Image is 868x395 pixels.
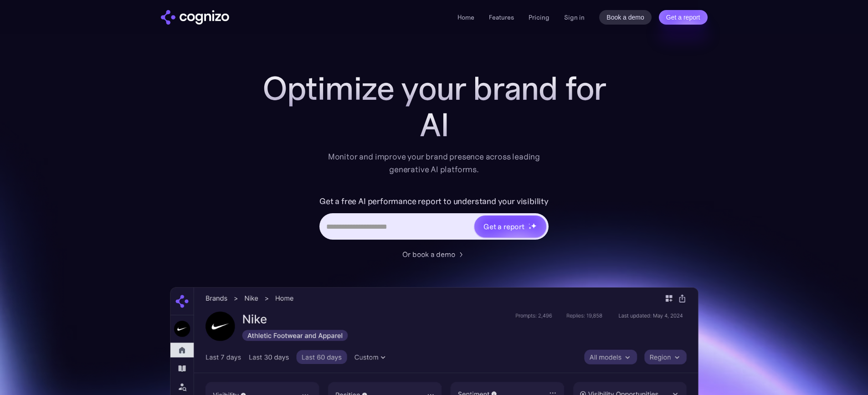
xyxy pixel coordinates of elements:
[161,10,229,25] a: home
[483,221,524,232] div: Get a report
[489,13,514,21] a: Features
[402,249,455,260] div: Or book a demo
[529,226,532,230] img: star
[659,10,708,25] a: Get a report
[319,194,549,244] form: Hero URL Input Form
[531,223,537,229] img: star
[529,13,550,21] a: Pricing
[457,13,474,21] a: Home
[161,10,229,25] img: cognizo logo
[252,107,616,143] div: AI
[319,194,549,209] label: Get a free AI performance report to understand your visibility
[564,12,585,23] a: Sign in
[473,215,547,238] a: Get a reportstarstarstar
[599,10,652,25] a: Book a demo
[252,70,616,107] h1: Optimize your brand for
[322,150,546,176] div: Monitor and improve your brand presence across leading generative AI platforms.
[529,223,530,225] img: star
[402,249,466,260] a: Or book a demo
